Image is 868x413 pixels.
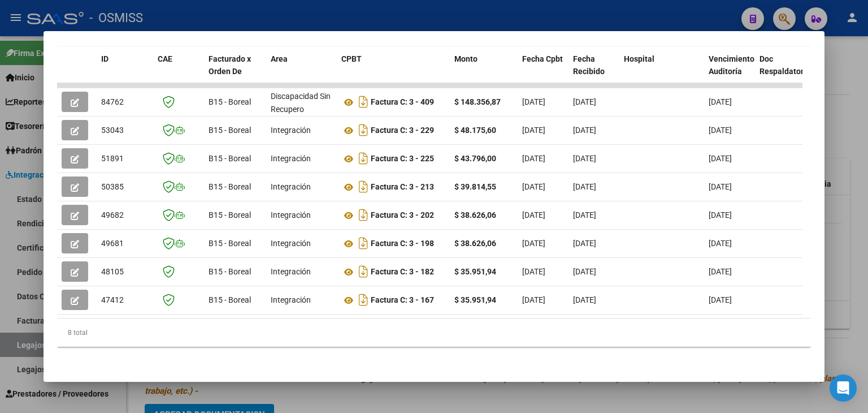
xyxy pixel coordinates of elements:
[101,239,124,248] span: 49681
[709,239,732,248] span: [DATE]
[522,97,545,106] span: [DATE]
[209,126,251,135] span: B15 - Boreal
[57,319,811,347] div: 8 total
[153,47,204,97] datatable-header-cell: CAE
[271,54,288,63] span: Area
[830,375,857,402] div: Open Intercom Messenger
[337,47,450,97] datatable-header-cell: CPBT
[271,154,311,163] span: Integración
[709,97,732,106] span: [DATE]
[454,295,496,304] strong: $ 35.951,94
[454,267,496,276] strong: $ 35.951,94
[101,295,124,304] span: 47412
[522,295,545,304] span: [DATE]
[356,178,371,196] i: Descargar documento
[356,93,371,111] i: Descargar documento
[522,210,545,220] span: [DATE]
[522,267,545,276] span: [DATE]
[454,182,496,191] strong: $ 39.814,55
[454,97,501,106] strong: $ 148.356,87
[573,210,596,220] span: [DATE]
[356,291,371,309] i: Descargar documento
[573,126,596,135] span: [DATE]
[454,126,496,135] strong: $ 48.175,60
[271,182,311,191] span: Integración
[101,267,124,276] span: 48105
[209,97,251,106] span: B15 - Boreal
[356,121,371,139] i: Descargar documento
[518,47,568,97] datatable-header-cell: Fecha Cpbt
[709,154,732,163] span: [DATE]
[371,183,434,192] strong: Factura C: 3 - 213
[371,239,434,248] strong: Factura C: 3 - 198
[709,267,732,276] span: [DATE]
[619,47,704,97] datatable-header-cell: Hospital
[356,206,371,224] i: Descargar documento
[522,54,563,63] span: Fecha Cpbt
[624,54,654,63] span: Hospital
[101,210,124,220] span: 49682
[371,154,434,164] strong: Factura C: 3 - 225
[371,126,434,135] strong: Factura C: 3 - 229
[704,47,755,97] datatable-header-cell: Vencimiento Auditoría
[271,267,311,276] span: Integración
[209,54,251,76] span: Facturado x Orden De
[209,210,251,220] span: B15 - Boreal
[271,210,311,220] span: Integración
[101,182,124,191] span: 50385
[522,182,545,191] span: [DATE]
[573,154,596,163] span: [DATE]
[573,54,605,76] span: Fecha Recibido
[522,239,545,248] span: [DATE]
[709,182,732,191] span: [DATE]
[568,47,619,97] datatable-header-cell: Fecha Recibido
[454,154,496,163] strong: $ 43.796,00
[573,97,596,106] span: [DATE]
[709,54,754,76] span: Vencimiento Auditoría
[573,239,596,248] span: [DATE]
[356,149,371,167] i: Descargar documento
[371,268,434,277] strong: Factura C: 3 - 182
[454,239,496,248] strong: $ 38.626,06
[97,47,153,97] datatable-header-cell: ID
[573,295,596,304] span: [DATE]
[454,210,496,220] strong: $ 38.626,06
[271,126,311,135] span: Integración
[271,92,331,114] span: Discapacidad Sin Recupero
[209,154,251,163] span: B15 - Boreal
[341,54,362,63] span: CPBT
[101,154,124,163] span: 51891
[709,126,732,135] span: [DATE]
[356,234,371,252] i: Descargar documento
[209,239,251,248] span: B15 - Boreal
[101,54,108,63] span: ID
[271,295,311,304] span: Integración
[101,97,124,106] span: 84762
[709,295,732,304] span: [DATE]
[209,182,251,191] span: B15 - Boreal
[454,54,478,63] span: Monto
[271,239,311,248] span: Integración
[356,263,371,281] i: Descargar documento
[266,47,337,97] datatable-header-cell: Area
[101,126,124,135] span: 53043
[522,154,545,163] span: [DATE]
[371,98,434,107] strong: Factura C: 3 - 409
[709,210,732,220] span: [DATE]
[759,54,810,76] span: Doc Respaldatoria
[573,182,596,191] span: [DATE]
[158,54,172,63] span: CAE
[450,47,518,97] datatable-header-cell: Monto
[209,295,251,304] span: B15 - Boreal
[204,47,266,97] datatable-header-cell: Facturado x Orden De
[209,267,251,276] span: B15 - Boreal
[371,296,434,305] strong: Factura C: 3 - 167
[371,211,434,220] strong: Factura C: 3 - 202
[522,126,545,135] span: [DATE]
[573,267,596,276] span: [DATE]
[755,47,823,97] datatable-header-cell: Doc Respaldatoria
